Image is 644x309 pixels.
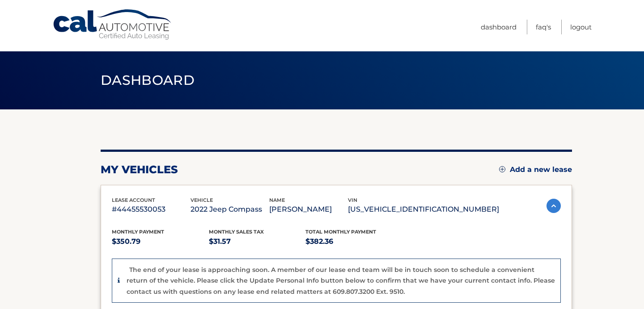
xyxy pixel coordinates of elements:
p: $31.57 [209,235,306,248]
span: Dashboard [101,72,195,88]
a: Add a new lease [499,165,572,174]
h2: my vehicles [101,163,178,176]
a: FAQ's [536,20,551,34]
span: vin [348,197,357,203]
p: The end of your lease is approaching soon. A member of our lease end team will be in touch soon t... [127,266,555,296]
p: $350.79 [112,235,209,248]
p: #44455530053 [112,203,191,216]
a: Cal Automotive [52,9,173,41]
a: Dashboard [481,20,517,34]
span: name [269,197,285,203]
p: [US_VEHICLE_IDENTIFICATION_NUMBER] [348,203,499,216]
img: accordion-active.svg [547,199,561,213]
span: Monthly sales Tax [209,229,264,235]
span: Monthly Payment [112,229,164,235]
img: add.svg [499,166,505,172]
span: lease account [112,197,155,203]
span: vehicle [191,197,213,203]
p: $382.36 [305,235,402,248]
p: [PERSON_NAME] [269,203,348,216]
a: Logout [570,20,592,34]
p: 2022 Jeep Compass [191,203,269,216]
span: Total Monthly Payment [305,229,376,235]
